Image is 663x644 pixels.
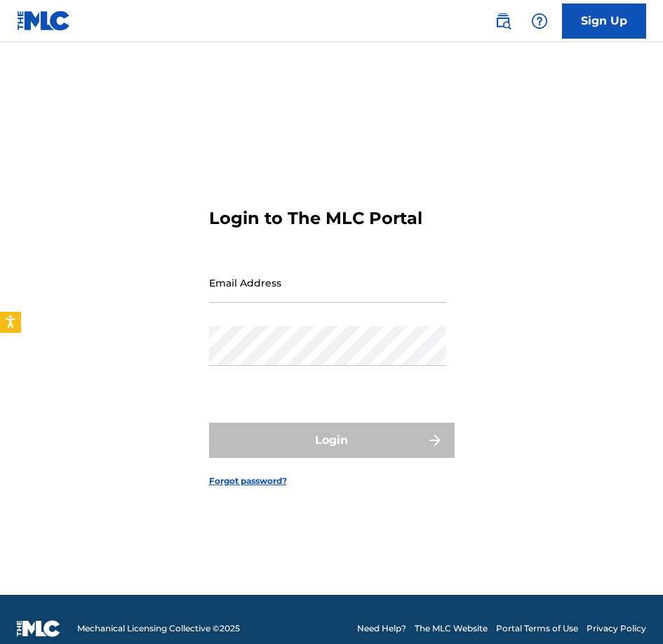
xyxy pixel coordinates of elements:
[209,208,422,229] h3: Login to The MLC Portal
[17,620,60,637] img: logo
[562,4,646,39] a: Sign Up
[531,13,548,29] img: help
[17,11,71,31] img: MLC Logo
[209,475,287,487] a: Forgot password?
[495,13,511,29] img: search
[77,622,240,635] span: Mechanical Licensing Collective © 2025
[489,7,517,35] a: Public Search
[415,622,488,635] a: The MLC Website
[525,7,554,35] div: Help
[357,622,406,635] a: Need Help?
[496,622,578,635] a: Portal Terms of Use
[587,622,646,635] a: Privacy Policy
